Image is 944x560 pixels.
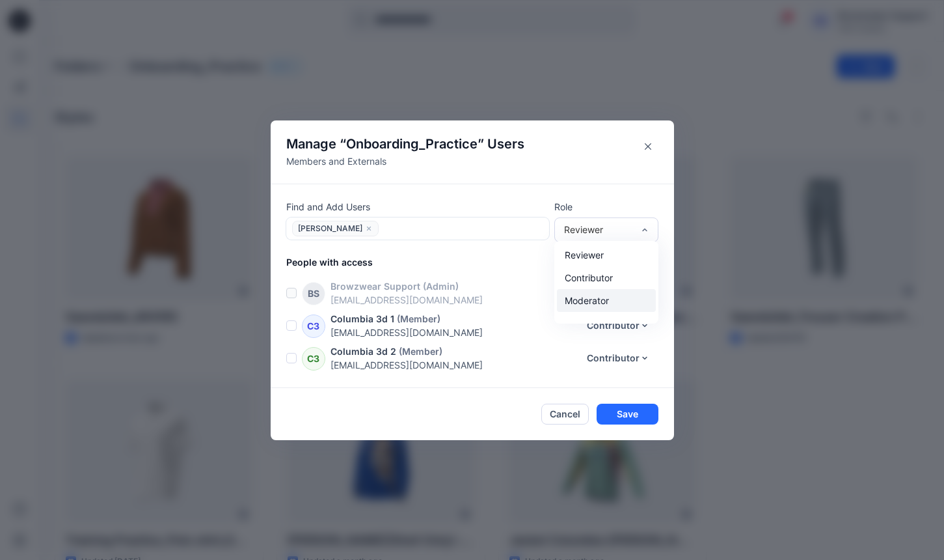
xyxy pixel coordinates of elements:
button: Save [597,404,658,425]
div: Moderator [557,289,656,312]
button: Close [638,136,658,157]
p: People with access [286,255,674,269]
p: Find and Add Users [286,200,549,214]
p: Columbia 3d 1 [330,312,394,326]
div: Reviewer [564,223,633,236]
button: Contributor [578,348,658,369]
div: C3 [302,347,325,371]
button: Cancel [541,404,589,425]
p: [EMAIL_ADDRESS][DOMAIN_NAME] [330,293,611,307]
button: Contributor [578,315,658,336]
div: Contributor [557,266,656,289]
p: Members and Externals [286,154,524,168]
p: (Member) [397,312,440,326]
div: BS [302,282,325,305]
p: Browzwear Support [330,279,420,293]
p: (Admin) [423,279,459,293]
div: C3 [302,315,325,338]
span: [PERSON_NAME] [298,223,362,237]
button: close [365,222,373,235]
p: Columbia 3d 2 [330,344,396,358]
p: [EMAIL_ADDRESS][DOMAIN_NAME] [330,358,578,372]
p: (Member) [399,344,442,358]
p: Role [554,200,658,214]
p: [EMAIL_ADDRESS][DOMAIN_NAME] [330,326,578,339]
span: Onboarding_Practice [346,136,478,152]
div: Reviewer [557,244,656,266]
h4: Manage “ ” Users [286,136,524,152]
